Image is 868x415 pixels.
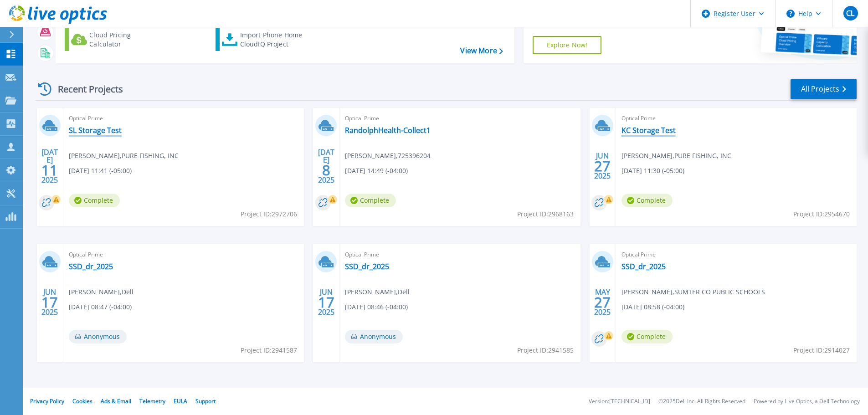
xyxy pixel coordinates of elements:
[594,149,611,183] div: JUN 2025
[594,298,611,306] span: 27
[69,302,132,312] span: [DATE] 08:47 (-04:00)
[69,262,113,271] a: SSD_dr_2025
[621,166,684,176] span: [DATE] 11:30 (-05:00)
[658,399,745,405] li: © 2025 Dell Inc. All Rights Reserved
[69,194,120,207] span: Complete
[533,36,602,54] a: Explore Now!
[318,298,334,306] span: 17
[345,287,410,297] span: [PERSON_NAME] , Dell
[41,149,58,183] div: [DATE] 2025
[589,399,650,405] li: Version: [TECHNICAL_ID]
[793,345,850,355] span: Project ID: 2914027
[69,151,179,161] span: [PERSON_NAME] , PURE FISHING, INC
[846,10,854,17] span: CL
[621,330,673,343] span: Complete
[460,46,503,55] a: View More
[754,399,860,405] li: Powered by Live Optics, a Dell Technology
[345,194,396,207] span: Complete
[594,286,611,319] div: MAY 2025
[35,78,135,100] div: Recent Projects
[345,166,408,176] span: [DATE] 14:49 (-04:00)
[345,126,431,135] a: RandolphHealth-Collect1
[139,397,165,405] a: Telemetry
[621,151,731,161] span: [PERSON_NAME] , PURE FISHING, INC
[318,149,335,183] div: [DATE] 2025
[174,397,187,405] a: EULA
[241,209,297,219] span: Project ID: 2972706
[65,28,166,51] a: Cloud Pricing Calculator
[793,209,850,219] span: Project ID: 2954670
[345,113,575,123] span: Optical Prime
[345,262,389,271] a: SSD_dr_2025
[517,209,574,219] span: Project ID: 2968163
[69,330,127,343] span: Anonymous
[345,330,403,343] span: Anonymous
[517,345,574,355] span: Project ID: 2941585
[621,302,684,312] span: [DATE] 08:58 (-04:00)
[345,250,575,260] span: Optical Prime
[69,113,298,123] span: Optical Prime
[41,286,58,319] div: JUN 2025
[240,31,311,49] div: Import Phone Home CloudIQ Project
[621,113,851,123] span: Optical Prime
[69,126,122,135] a: SL Storage Test
[30,397,64,405] a: Privacy Policy
[69,250,298,260] span: Optical Prime
[322,166,330,174] span: 8
[345,302,408,312] span: [DATE] 08:46 (-04:00)
[72,397,92,405] a: Cookies
[69,166,132,176] span: [DATE] 11:41 (-05:00)
[89,31,162,49] div: Cloud Pricing Calculator
[345,151,431,161] span: [PERSON_NAME] , 725396204
[621,262,666,271] a: SSD_dr_2025
[621,287,765,297] span: [PERSON_NAME] , SUMTER CO PUBLIC SCHOOLS
[241,345,297,355] span: Project ID: 2941587
[41,298,58,306] span: 17
[621,194,673,207] span: Complete
[318,286,335,319] div: JUN 2025
[69,287,134,297] span: [PERSON_NAME] , Dell
[41,166,58,174] span: 11
[621,250,851,260] span: Optical Prime
[791,79,857,99] a: All Projects
[101,397,131,405] a: Ads & Email
[195,397,216,405] a: Support
[621,126,676,135] a: KC Storage Test
[594,162,611,170] span: 27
